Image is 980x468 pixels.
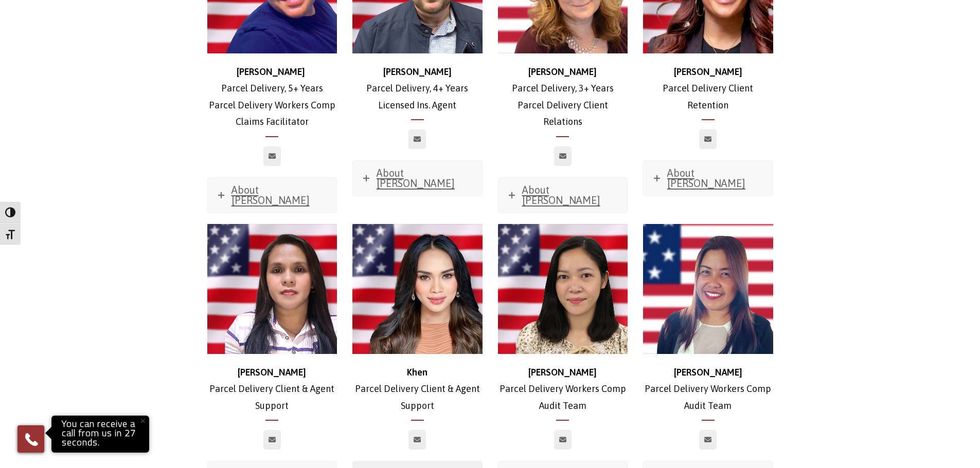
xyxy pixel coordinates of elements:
[498,178,628,213] a: About [PERSON_NAME]
[352,64,483,114] p: Parcel Delivery, 4+ Years Licensed Ins. Agent
[207,224,337,354] img: Dee_500x500
[522,184,600,206] span: About [PERSON_NAME]
[643,224,773,354] img: berna
[528,367,597,378] strong: [PERSON_NAME]
[377,167,455,189] span: About [PERSON_NAME]
[352,224,483,354] img: Khen_500x500
[238,367,306,378] b: [PERSON_NAME]
[498,364,628,414] p: Parcel Delivery Workers Comp Audit Team
[208,178,337,213] a: About [PERSON_NAME]
[231,184,310,206] span: About [PERSON_NAME]
[237,66,305,77] strong: [PERSON_NAME]
[131,409,154,432] button: Close
[54,418,147,450] p: You can receive a call from us in 27 seconds.
[207,64,337,130] p: Parcel Delivery, 5+ Years Parcel Delivery Workers Comp Claims Facilitator
[498,64,628,130] p: Parcel Delivery, 3+ Years Parcel Delivery Client Relations
[643,364,773,414] p: Parcel Delivery Workers Comp Audit Team
[643,64,773,114] p: Parcel Delivery Client Retention
[383,66,452,77] strong: [PERSON_NAME]
[667,167,745,189] span: About [PERSON_NAME]
[674,66,742,77] strong: [PERSON_NAME]
[528,66,597,77] strong: [PERSON_NAME]
[23,431,40,447] img: Phone icon
[407,367,427,378] strong: Khen
[352,364,483,414] p: Parcel Delivery Client & Agent Support
[644,161,773,196] a: About [PERSON_NAME]
[207,364,337,414] p: Parcel Delivery Client & Agent Support
[353,161,482,196] a: About [PERSON_NAME]
[674,367,742,378] strong: [PERSON_NAME]
[498,224,628,354] img: Chanie_headshot_500x500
